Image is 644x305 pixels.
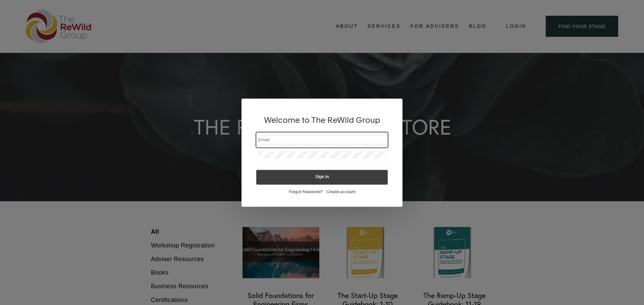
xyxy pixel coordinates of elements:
button: Sign in [256,170,388,184]
input: Password [258,151,386,158]
h1: Welcome to The ReWild Group [256,113,388,127]
a: Forgot Password? [289,189,326,194]
span: Sign in [315,175,329,179]
a: Create account [326,189,356,194]
span: Forgot Password? [289,189,323,194]
input: Email [258,136,386,143]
